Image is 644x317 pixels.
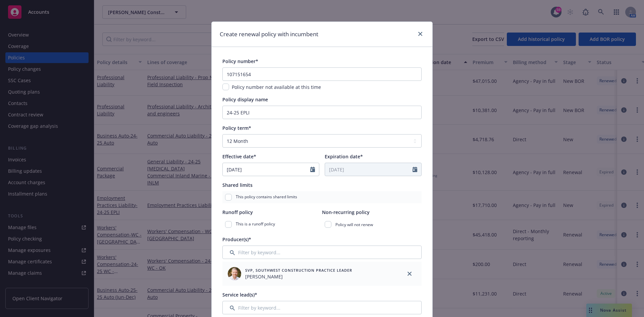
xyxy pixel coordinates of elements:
[222,301,422,314] input: Filter by keyword...
[245,267,352,273] span: SVP, Southwest Construction Practice Leader
[245,273,352,280] span: [PERSON_NAME]
[222,236,251,243] span: Producer(s)*
[222,182,253,188] span: Shared limits
[406,270,414,278] a: close
[322,209,370,215] span: Non-recurring policy
[222,218,322,230] div: This is a runoff policy
[228,267,241,280] img: employee photo
[310,167,315,172] svg: Calendar
[325,163,413,176] input: MM/DD/YYYY
[413,167,417,172] svg: Calendar
[232,84,321,90] span: Policy number not available at this time
[222,246,422,259] input: Filter by keyword...
[222,209,253,215] span: Runoff policy
[222,96,268,103] span: Policy display name
[416,30,424,38] a: close
[222,58,258,64] span: Policy number*
[222,153,256,160] span: Effective date*
[322,218,422,230] div: Policy will not renew
[222,292,257,298] span: Service lead(s)*
[222,191,422,203] div: This policy contains shared limits
[222,125,251,131] span: Policy term*
[325,153,363,160] span: Expiration date*
[223,163,310,176] input: MM/DD/YYYY
[220,30,318,39] h1: Create renewal policy with incumbent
